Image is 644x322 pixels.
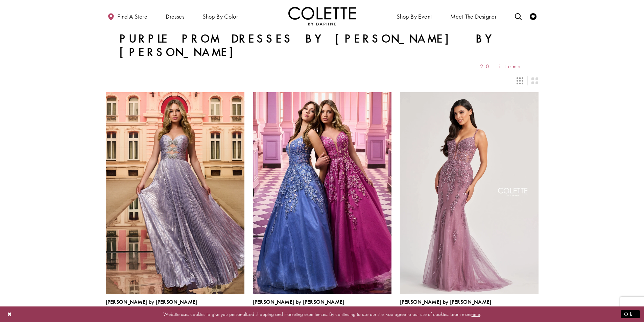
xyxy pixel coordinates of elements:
button: Close Dialog [4,308,16,320]
span: Shop By Event [397,13,432,20]
span: Find a store [117,13,147,20]
div: Layout Controls [102,73,543,88]
span: [PERSON_NAME] by [PERSON_NAME] [253,298,344,305]
a: Meet the designer [449,7,499,25]
a: Visit Colette by Daphne Style No. CL8420 Page [253,92,391,294]
div: Colette by Daphne Style No. CL8520 [106,299,197,313]
button: Submit Dialog [621,310,640,318]
a: here [472,311,480,317]
span: Shop by color [201,7,240,25]
span: [PERSON_NAME] by [PERSON_NAME] [106,298,197,305]
span: Dresses [164,7,186,25]
span: Shop by color [202,13,238,20]
a: Visit Colette by Daphne Style No. CL8520 Page [106,92,244,294]
span: Meet the designer [450,13,497,20]
img: Colette by Daphne [288,7,356,25]
p: Website uses cookies to give you personalized shopping and marketing experiences. By continuing t... [49,309,595,319]
a: Find a store [106,7,149,25]
span: Switch layout to 3 columns [517,77,523,84]
h1: Purple Prom Dresses by [PERSON_NAME] by [PERSON_NAME] [119,32,525,59]
a: Toggle search [513,7,523,25]
span: [PERSON_NAME] by [PERSON_NAME] [400,298,492,305]
span: Switch layout to 2 columns [531,77,538,84]
span: 20 items [480,64,525,69]
a: Visit Colette by Daphne Style No. CL8210 Page [400,92,539,294]
div: Colette by Daphne Style No. CL8420 [253,299,344,313]
a: Visit Home Page [288,7,356,25]
span: Dresses [166,13,184,20]
span: Shop By Event [395,7,433,25]
a: Check Wishlist [528,7,538,25]
div: Colette by Daphne Style No. CL8210 [400,299,492,313]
